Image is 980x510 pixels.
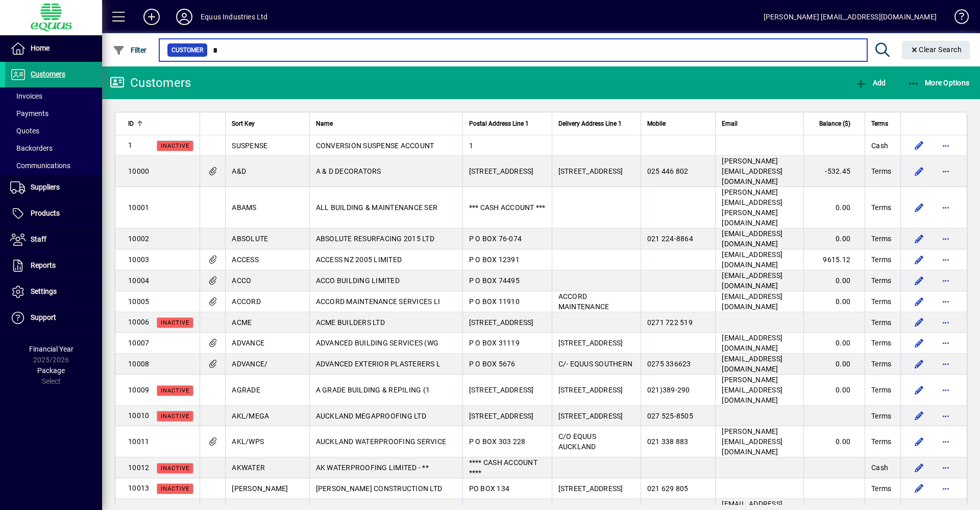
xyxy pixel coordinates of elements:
div: Customers [110,75,191,91]
button: Add [135,8,168,26]
span: [PERSON_NAME] [232,484,288,493]
span: Cash [871,462,888,473]
span: P O BOX 11910 [469,297,520,306]
a: Home [5,36,102,61]
td: 9615.12 [803,249,865,270]
span: ACCORD [232,297,261,306]
span: ACCESS [232,256,259,264]
span: Inactive [161,387,189,394]
span: Reports [31,261,56,269]
div: [PERSON_NAME] [EMAIL_ADDRESS][DOMAIN_NAME] [764,9,937,25]
span: [EMAIL_ADDRESS][DOMAIN_NAME] [722,292,782,311]
button: Edit [911,382,927,398]
span: [PERSON_NAME][EMAIL_ADDRESS][PERSON_NAME][DOMAIN_NAME] [722,188,782,227]
span: 027 525-8505 [647,412,693,420]
td: 0.00 [803,426,865,457]
span: [EMAIL_ADDRESS][DOMAIN_NAME] [722,271,782,290]
td: 0.00 [803,228,865,249]
span: [PERSON_NAME] CONSTRUCTION LTD [316,484,443,493]
span: [PERSON_NAME][EMAIL_ADDRESS][DOMAIN_NAME] [722,376,782,404]
span: C/- EQUUS SOUTHERN [558,360,633,368]
span: 021 224-8864 [647,235,693,243]
button: Edit [911,163,927,179]
span: Inactive [161,143,189,149]
span: AKL/WPS [232,437,264,446]
button: More options [938,408,954,424]
span: 025 446 802 [647,167,689,175]
button: More options [938,433,954,450]
button: More options [938,199,954,216]
span: 1 [128,141,132,149]
button: More options [938,382,954,398]
span: 0271 722 519 [647,318,693,327]
span: ACME BUILDERS LTD [316,318,385,327]
span: Clear Search [910,45,962,54]
button: More options [938,335,954,351]
span: [PERSON_NAME][EMAIL_ADDRESS][DOMAIN_NAME] [722,157,782,186]
span: 021 629 805 [647,484,689,493]
span: ALL BUILDING & MAINTENANCE SER [316,203,438,212]
span: Invoices [10,92,42,100]
span: A&D [232,167,246,175]
a: Reports [5,253,102,279]
span: [STREET_ADDRESS] [469,318,534,327]
a: Payments [5,105,102,122]
td: 0.00 [803,354,865,375]
button: Edit [911,408,927,424]
div: ID [128,118,193,129]
span: ABAMS [232,203,256,212]
button: Edit [911,314,927,331]
span: [STREET_ADDRESS] [469,167,534,175]
span: [EMAIL_ADDRESS][DOMAIN_NAME] [722,334,782,352]
span: [STREET_ADDRESS] [558,484,623,493]
button: More options [938,163,954,179]
button: More Options [905,74,972,92]
span: [EMAIL_ADDRESS][DOMAIN_NAME] [722,355,782,373]
button: Profile [168,8,201,26]
span: 10013 [128,484,149,492]
button: Edit [911,356,927,372]
span: 10003 [128,256,149,264]
a: Staff [5,227,102,252]
span: Staff [31,235,46,243]
button: Edit [911,293,927,310]
span: Settings [31,287,57,295]
span: 10011 [128,437,149,446]
span: 10007 [128,339,149,347]
a: Communications [5,157,102,174]
span: 10009 [128,386,149,394]
span: CONVERSION SUSPENSE ACCOUNT [316,142,434,150]
span: 10000 [128,167,149,175]
span: More Options [908,79,970,87]
button: More options [938,272,954,289]
button: Edit [911,230,927,247]
span: Terms [871,317,891,328]
span: 10008 [128,360,149,368]
span: [EMAIL_ADDRESS][DOMAIN_NAME] [722,250,782,269]
span: Inactive [161,413,189,420]
span: ADVANCED EXTERIOR PLASTERERS L [316,360,441,368]
span: AGRADE [232,386,260,394]
span: Suppliers [31,183,60,191]
div: Balance ($) [810,118,860,129]
button: Add [852,74,888,92]
span: Terms [871,359,891,369]
span: Inactive [161,485,189,492]
button: Edit [911,480,927,497]
span: Inactive [161,465,189,472]
span: Terms [871,166,891,176]
span: ACCORD MAINTENANCE [558,292,609,311]
button: Edit [911,199,927,216]
div: Email [722,118,797,129]
span: P O BOX 74495 [469,276,520,285]
a: Quotes [5,122,102,140]
span: [STREET_ADDRESS] [558,167,623,175]
span: Terms [871,118,888,129]
span: [STREET_ADDRESS] [469,412,534,420]
span: Quotes [10,127,39,135]
span: Package [37,366,65,375]
button: Edit [911,137,927,154]
td: 0.00 [803,333,865,354]
span: Terms [871,436,891,447]
span: 10004 [128,276,149,285]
